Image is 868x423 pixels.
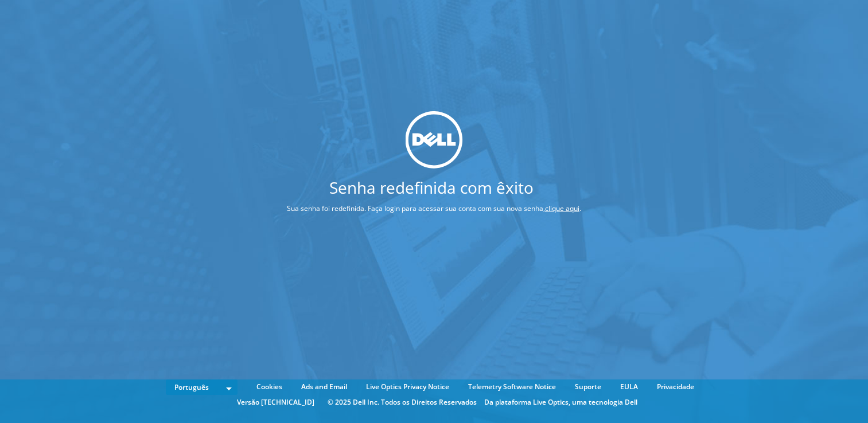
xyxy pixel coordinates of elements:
[545,203,579,213] a: clique aqui
[484,396,637,409] li: Da plataforma Live Optics, uma tecnologia Dell
[322,396,482,409] li: © 2025 Dell Inc. Todos os Direitos Reservados
[231,396,320,409] li: Versão [TECHNICAL_ID]
[406,111,463,169] img: dell_svg_logo.svg
[244,202,624,215] p: Sua senha foi redefinida. Faça login para acessar sua conta com sua nova senha, .
[612,381,647,393] a: EULA
[566,381,610,393] a: Suporte
[293,381,356,393] a: Ads and Email
[648,381,703,393] a: Privacidade
[244,179,618,195] h1: Senha redefinida com êxito
[357,381,458,393] a: Live Optics Privacy Notice
[460,381,565,393] a: Telemetry Software Notice
[248,381,291,393] a: Cookies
